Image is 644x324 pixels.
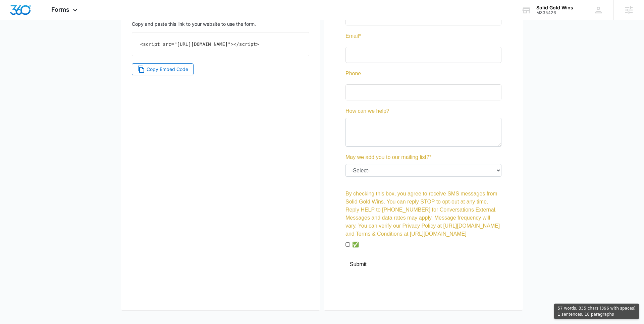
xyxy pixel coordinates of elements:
code: <script src="[URL][DOMAIN_NAME]"></script> [140,42,259,47]
span: Forms [51,6,69,13]
span: Submit [4,267,21,272]
label: ✅ [7,246,13,254]
div: account id [536,10,573,15]
button: Copy Embed Code [132,63,194,75]
div: account name [536,5,573,10]
span: Copy Embed Code [147,66,188,73]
